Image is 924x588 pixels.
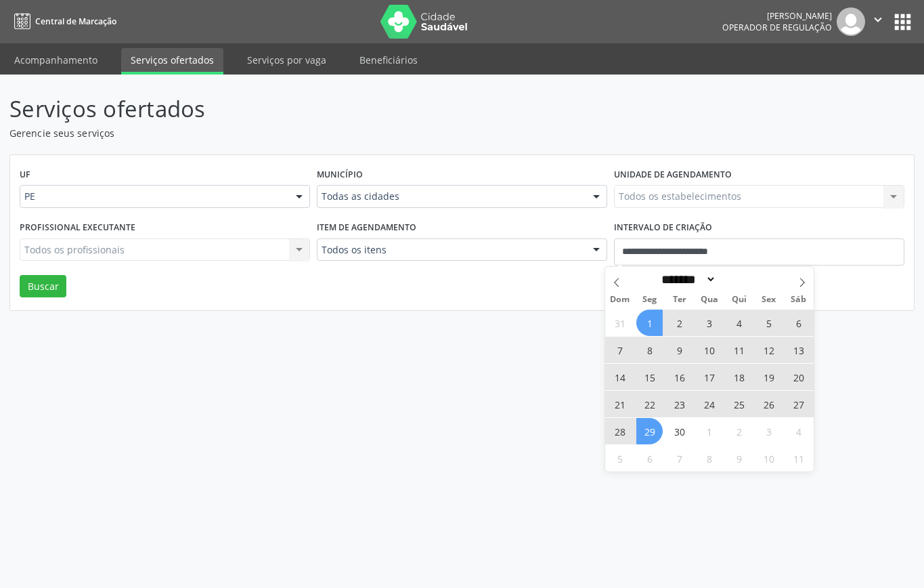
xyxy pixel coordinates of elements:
span: Outubro 5, 2025 [607,445,633,471]
span: Setembro 19, 2025 [755,364,782,390]
span: Setembro 3, 2025 [696,310,722,336]
span: Seg [635,295,665,304]
span: Setembro 22, 2025 [636,391,663,417]
label: Unidade de agendamento [614,165,732,186]
span: Setembro 15, 2025 [636,364,663,390]
span: Sex [754,295,784,304]
span: Setembro 2, 2025 [666,310,692,336]
span: Setembro 5, 2025 [755,310,782,336]
span: Outubro 6, 2025 [636,445,663,471]
label: Profissional executante [20,217,135,238]
span: Outubro 11, 2025 [785,445,812,471]
span: Setembro 12, 2025 [755,337,782,363]
span: Qui [724,295,754,304]
input: Year [716,272,761,287]
span: Todos os itens [322,243,579,257]
select: Month [657,272,717,287]
span: Central de Marcação [35,16,116,27]
a: Serviços ofertados [121,48,223,75]
label: UF [20,165,30,186]
span: Setembro 4, 2025 [726,310,752,336]
button: Buscar [20,275,66,298]
span: Setembro 1, 2025 [636,310,663,336]
span: Setembro 24, 2025 [696,391,722,417]
span: Setembro 8, 2025 [636,337,663,363]
button: apps [891,10,915,34]
i:  [871,12,885,27]
span: Outubro 3, 2025 [755,418,782,444]
span: Setembro 16, 2025 [666,364,692,390]
div: [PERSON_NAME] [722,10,832,22]
span: Outubro 10, 2025 [755,445,782,471]
label: Município [317,165,363,186]
span: Setembro 14, 2025 [607,364,633,390]
a: Central de Marcação [9,10,116,33]
a: Beneficiários [350,48,427,72]
span: Outubro 2, 2025 [726,418,752,444]
span: Outubro 9, 2025 [726,445,752,471]
span: Outubro 1, 2025 [696,418,722,444]
span: Setembro 6, 2025 [785,310,812,336]
a: Acompanhamento [5,48,107,72]
a: Serviços por vaga [238,48,336,72]
span: Setembro 21, 2025 [607,391,633,417]
span: Setembro 23, 2025 [666,391,692,417]
span: Agosto 31, 2025 [607,310,633,336]
span: Setembro 17, 2025 [696,364,722,390]
span: Outubro 8, 2025 [696,445,722,471]
span: Setembro 10, 2025 [696,337,722,363]
span: Setembro 30, 2025 [666,418,692,444]
span: Setembro 26, 2025 [755,391,782,417]
span: Setembro 27, 2025 [785,391,812,417]
span: Qua [695,295,724,304]
span: Ter [665,295,695,304]
span: Setembro 28, 2025 [607,418,633,444]
span: Todas as cidades [322,190,579,203]
span: Setembro 13, 2025 [785,337,812,363]
p: Serviços ofertados [9,92,643,126]
span: Operador de regulação [722,22,832,33]
span: Setembro 9, 2025 [666,337,692,363]
img: img [837,7,865,36]
span: Outubro 4, 2025 [785,418,812,444]
span: Setembro 7, 2025 [607,337,633,363]
span: Setembro 25, 2025 [726,391,752,417]
label: Intervalo de criação [614,217,712,238]
span: Outubro 7, 2025 [666,445,692,471]
span: Setembro 18, 2025 [726,364,752,390]
span: Sáb [784,295,814,304]
span: Setembro 11, 2025 [726,337,752,363]
span: Dom [605,295,635,304]
p: Gerencie seus serviços [9,126,643,140]
button:  [865,7,891,36]
span: Setembro 20, 2025 [785,364,812,390]
label: Item de agendamento [317,217,416,238]
span: PE [24,190,282,203]
span: Setembro 29, 2025 [636,418,663,444]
